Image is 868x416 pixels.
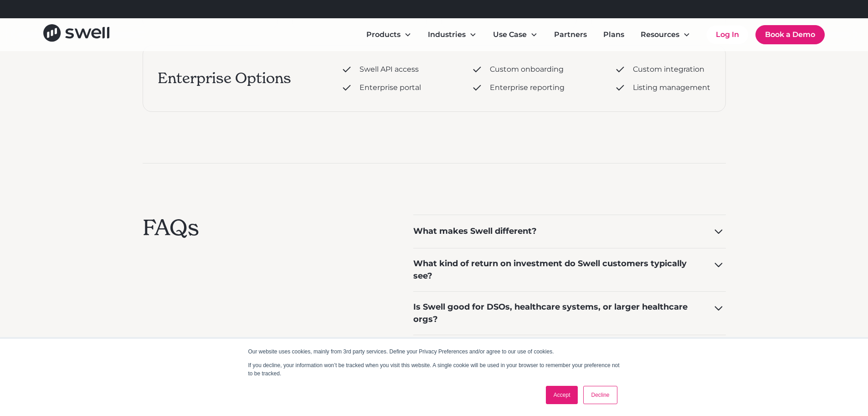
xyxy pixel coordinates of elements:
[158,69,291,88] h3: Enterprise Options
[641,29,679,40] div: Resources
[413,258,700,282] div: What kind of return on investment do Swell customers typically see?
[360,64,419,75] div: Swell API access
[547,26,594,44] a: Partners
[428,29,466,40] div: Industries
[366,29,401,40] div: Products
[583,386,617,404] a: Decline
[143,215,377,241] h2: FAQs
[43,24,109,45] a: home
[413,225,537,237] div: What makes Swell different?
[755,25,825,44] a: Book a Demo
[490,82,565,93] div: Enterprise reporting
[248,361,620,378] p: If you decline, your information won’t be tracked when you visit this website. A single cookie wi...
[493,29,527,40] div: Use Case
[359,26,419,44] div: Products
[633,82,710,93] div: Listing management
[596,26,632,44] a: Plans
[421,26,484,44] div: Industries
[633,64,704,75] div: Custom integration
[486,26,545,44] div: Use Case
[413,301,700,326] div: Is Swell good for DSOs, healthcare systems, or larger healthcare orgs?
[633,26,698,44] div: Resources
[490,64,564,75] div: Custom onboarding
[360,82,421,93] div: Enterprise portal
[707,26,748,44] a: Log In
[546,386,578,404] a: Accept
[248,348,620,356] p: Our website uses cookies, mainly from 3rd party services. Define your Privacy Preferences and/or ...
